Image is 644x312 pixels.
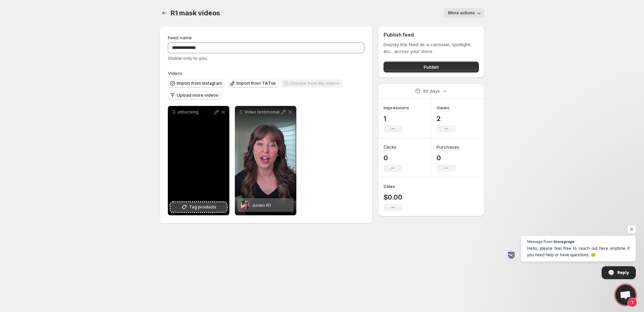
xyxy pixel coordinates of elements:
a: Open chat [615,285,636,305]
p: Video testimonial [244,109,280,115]
button: More actions [444,8,484,18]
h3: Sales [384,183,395,190]
button: Upload more videos [168,91,221,99]
span: Reply [617,267,629,279]
p: 30 days [422,87,440,94]
span: R1 mask videos [171,9,220,17]
p: Display the feed as a carousel, spotlight, etc., across your store. [384,41,479,55]
span: Visible only to you. [168,55,208,61]
span: Tag products [189,204,216,211]
span: Hello, please feel free to reach out here anytime if you need help or have questions. 😊 [527,245,630,258]
span: Message from [527,240,552,243]
button: Publish [384,62,479,72]
div: unbocxingTag products [168,106,229,215]
p: 0 [384,154,403,162]
h3: Purchases [437,144,459,150]
h3: Clicks [384,144,397,150]
p: 1 [384,114,409,123]
span: Upload more videos [177,93,218,98]
h3: Views [437,104,450,111]
span: Videos [168,70,183,76]
button: Settings [160,8,169,18]
div: Video testimonialJuveo R1Juveo R1 [235,106,296,215]
span: 1 [628,298,637,307]
span: Import from TikTok [237,81,276,86]
h3: Impressions [384,104,409,111]
button: Tag products [171,202,227,212]
img: Juveo R1 [241,201,249,209]
h2: Publish feed [384,31,479,38]
span: Juveo R1 [252,202,271,208]
p: 2 [437,114,456,123]
span: Feed name [168,35,192,40]
button: Import from Instagram [168,79,225,87]
p: unbocxing [177,109,213,115]
span: Import from Instagram [177,81,222,86]
span: Storeprops [553,240,574,243]
p: 0 [437,154,459,162]
span: More actions [448,10,475,16]
span: Publish [424,64,439,70]
p: $0.00 [384,193,403,201]
button: Import from TikTok [228,79,279,87]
